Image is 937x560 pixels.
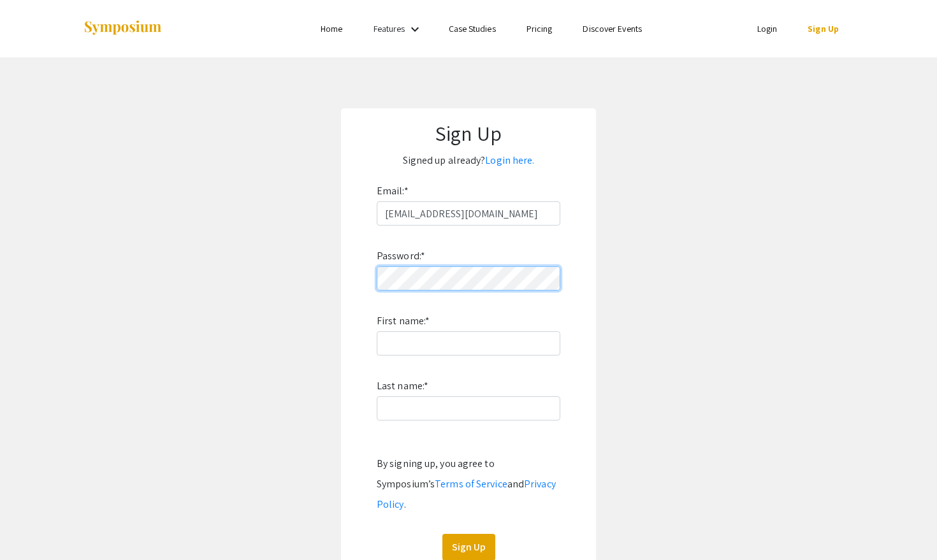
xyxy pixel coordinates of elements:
a: Features [374,23,405,34]
img: Symposium by ForagerOne [83,20,163,37]
mat-icon: Expand Features list [407,22,423,37]
a: Terms of Service [435,477,507,491]
label: Email: [377,181,409,201]
label: Password: [377,246,425,266]
a: Home [321,23,342,34]
h1: Sign Up [354,121,583,145]
div: By signing up, you agree to Symposium’s and . [377,454,560,515]
label: First name: [377,311,430,331]
a: Case Studies [449,23,496,34]
label: Last name: [377,376,428,396]
a: Login [757,23,778,34]
a: Sign Up [808,23,839,34]
iframe: Chat [10,503,54,550]
p: Signed up already? [354,150,583,171]
a: Discover Events [583,23,642,34]
a: Login here. [485,154,534,167]
a: Privacy Policy [377,477,556,511]
a: Pricing [527,23,553,34]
